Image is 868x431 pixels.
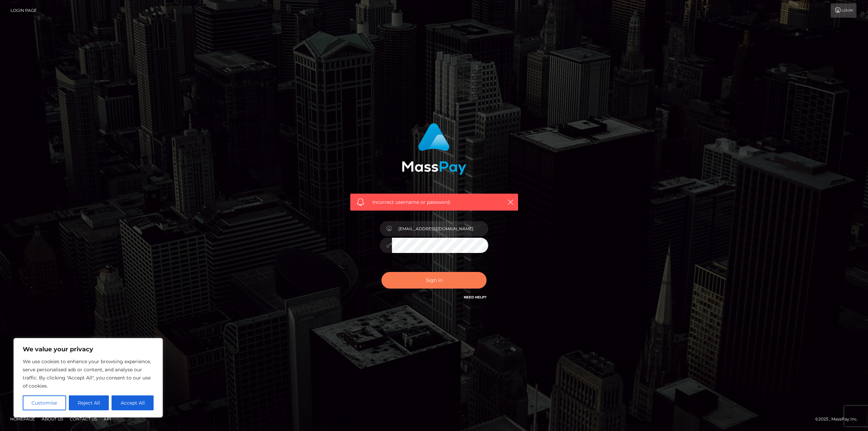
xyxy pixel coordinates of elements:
a: Homepage [7,414,38,424]
button: Reject All [69,395,109,410]
input: Username... [392,221,488,236]
a: Login [831,3,856,18]
span: Incorrect username or password. [372,199,496,206]
a: Contact Us [67,414,100,424]
button: Accept All [112,395,154,410]
div: We value your privacy [14,338,163,417]
div: © 2025 , MassPay Inc. [815,415,863,423]
img: MassPay Login [402,123,466,175]
a: Need Help? [464,295,487,299]
a: About Us [39,414,66,424]
a: Login Page [11,3,37,18]
button: Customise [23,395,66,410]
p: We value your privacy [23,345,154,353]
a: API [101,414,114,424]
p: We use cookies to enhance your browsing experience, serve personalised ads or content, and analys... [23,357,154,390]
button: Sign in [381,272,487,289]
